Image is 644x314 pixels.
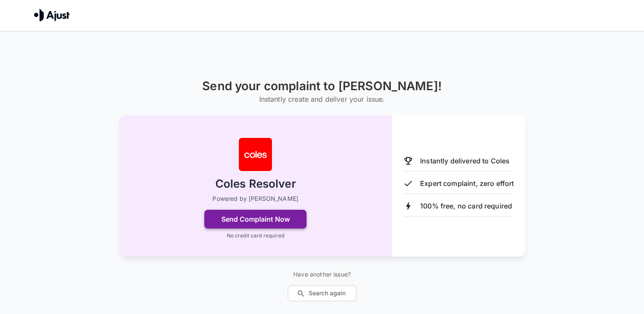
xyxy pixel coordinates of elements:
[238,137,272,171] img: Coles
[226,232,284,240] p: No credit card required
[202,93,442,105] h6: Instantly create and deliver your issue.
[420,201,512,211] p: 100% free, no card required
[202,79,442,93] h1: Send your complaint to [PERSON_NAME]!
[204,210,306,228] button: Send Complaint Now
[420,178,514,188] p: Expert complaint, zero effort
[288,285,356,301] button: Search again
[212,194,298,203] p: Powered by [PERSON_NAME]
[34,9,70,21] img: Ajust
[288,270,356,279] p: Have another issue?
[215,177,296,191] h2: Coles Resolver
[420,156,509,166] p: Instantly delivered to Coles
